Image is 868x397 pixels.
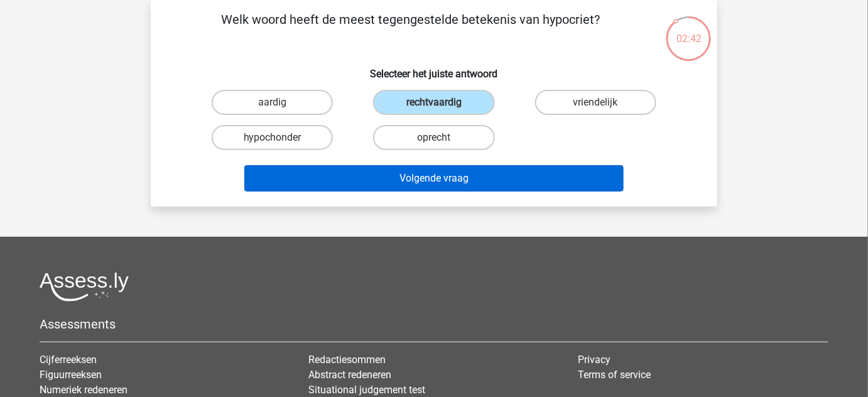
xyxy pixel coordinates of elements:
[40,369,102,381] a: Figuurreeksen
[578,354,610,366] a: Privacy
[212,125,333,150] label: hypochonder
[578,369,651,381] a: Terms of service
[373,125,494,150] label: oprecht
[212,90,333,115] label: aardig
[40,317,828,332] h5: Assessments
[171,10,650,48] p: Welk woord heeft de meest tegengestelde betekenis van hypocriet?
[40,384,127,396] a: Numeriek redeneren
[309,384,426,396] a: Situational judgement test
[309,354,386,366] a: Redactiesommen
[535,90,656,115] label: vriendelijk
[40,272,129,302] img: Assessly logo
[40,354,97,366] a: Cijferreeksen
[244,165,624,192] button: Volgende vraag
[373,90,494,115] label: rechtvaardig
[665,15,712,46] div: 02:42
[309,369,392,381] a: Abstract redeneren
[171,58,697,80] h6: Selecteer het juiste antwoord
